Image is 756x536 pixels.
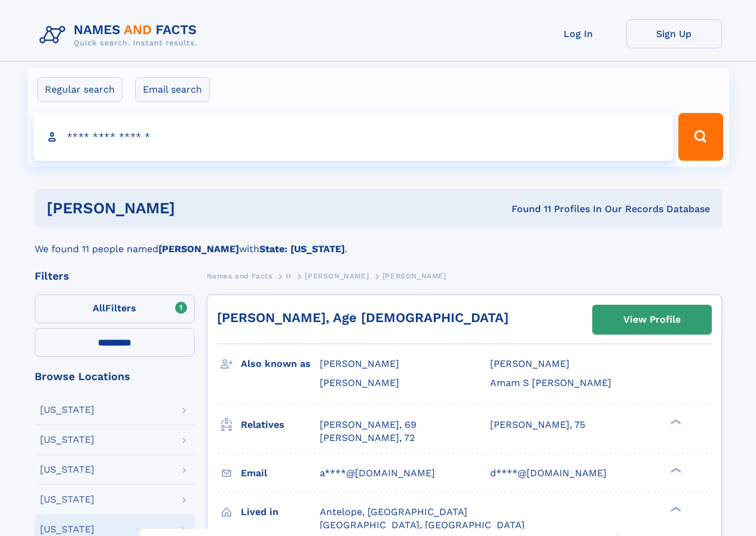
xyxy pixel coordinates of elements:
[490,418,585,431] a: [PERSON_NAME], 75
[241,502,320,522] h3: Lived in
[320,506,467,517] span: Antelope, [GEOGRAPHIC_DATA]
[207,268,273,283] a: Names and Facts
[217,310,509,325] a: [PERSON_NAME], Age [DEMOGRAPHIC_DATA]
[37,77,123,102] label: Regular search
[35,228,722,256] div: We found 11 people named with .
[286,268,292,283] a: H
[40,465,94,474] div: [US_STATE]
[320,377,399,388] span: [PERSON_NAME]
[241,354,320,374] h3: Also known as
[320,431,415,445] a: [PERSON_NAME], 72
[40,495,94,504] div: [US_STATE]
[623,306,681,333] div: View Profile
[40,525,94,534] div: [US_STATE]
[35,19,207,51] img: Logo Names and Facts
[241,415,320,435] h3: Relatives
[33,113,674,161] input: search input
[320,519,525,531] span: [GEOGRAPHIC_DATA], [GEOGRAPHIC_DATA]
[241,463,320,483] h3: Email
[135,77,210,102] label: Email search
[668,505,682,513] div: ❯
[382,272,446,280] span: [PERSON_NAME]
[343,203,710,216] div: Found 11 Profiles In Our Records Database
[490,358,570,369] span: [PERSON_NAME]
[320,358,399,369] span: [PERSON_NAME]
[668,418,682,425] div: ❯
[35,295,195,323] label: Filters
[320,418,417,431] a: [PERSON_NAME], 69
[593,305,711,334] a: View Profile
[490,377,611,388] span: Amam S [PERSON_NAME]
[286,272,292,280] span: H
[40,435,94,445] div: [US_STATE]
[35,271,195,281] div: Filters
[158,243,239,255] b: [PERSON_NAME]
[678,113,723,161] button: Search Button
[40,405,94,415] div: [US_STATE]
[35,371,195,382] div: Browse Locations
[305,268,369,283] a: [PERSON_NAME]
[47,201,344,216] h1: [PERSON_NAME]
[531,19,626,48] a: Log In
[305,272,369,280] span: [PERSON_NAME]
[668,466,682,474] div: ❯
[259,243,345,255] b: State: [US_STATE]
[93,302,105,314] span: All
[626,19,722,48] a: Sign Up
